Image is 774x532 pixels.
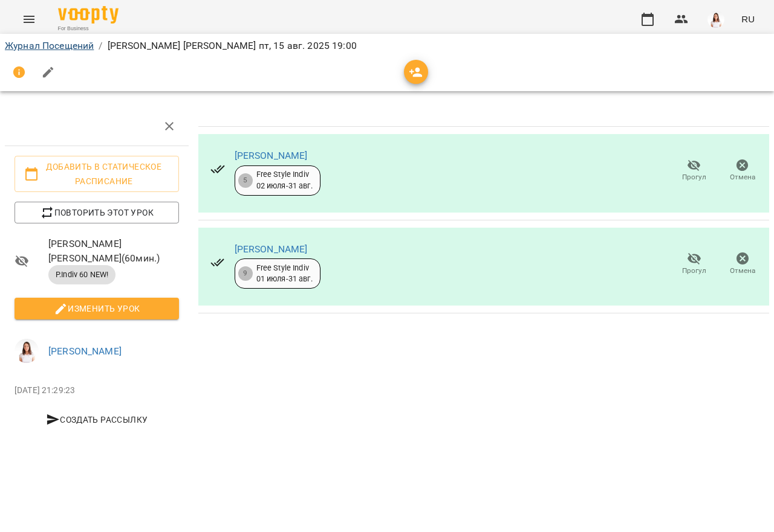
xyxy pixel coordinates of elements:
span: RU [741,13,755,25]
button: Создать рассылку [15,409,179,431]
span: [PERSON_NAME] [PERSON_NAME] ( 60 мин. ) [48,237,179,265]
a: Журнал Посещений [5,40,94,51]
button: Изменить урок [15,298,179,319]
span: P.Indiv 60 NEW! [48,269,115,280]
img: 08a8fea649eb256ac8316bd63965d58e.jpg [707,11,724,28]
span: Прогул [682,172,706,182]
button: Прогул [670,247,718,281]
div: Free Style Indiv 02 июля - 31 авг. [256,169,313,191]
span: Добавить в статическое расписание [24,159,169,188]
img: Voopty Logo [58,6,119,24]
button: RU [737,8,759,30]
img: 08a8fea649eb256ac8316bd63965d58e.jpg [15,339,39,363]
p: [DATE] 21:29:23 [15,385,179,397]
a: [PERSON_NAME] [48,345,122,357]
span: Прогул [682,266,706,276]
span: Создать рассылку [19,412,174,427]
span: Отмена [730,172,755,182]
button: Отмена [718,247,767,281]
span: Повторить этот урок [24,205,169,220]
span: For Business [58,25,119,33]
button: Добавить в статическое расписание [15,156,179,192]
button: Повторить этот урок [15,202,179,223]
span: Изменить урок [24,301,169,316]
li: / [99,39,102,53]
a: [PERSON_NAME] [235,243,308,255]
button: Отмена [718,154,767,188]
div: 9 [238,266,253,281]
nav: breadcrumb [5,39,769,53]
div: 5 [238,173,253,188]
p: [PERSON_NAME] [PERSON_NAME] пт, 15 авг. 2025 19:00 [108,39,357,53]
button: Menu [15,5,44,34]
div: Free Style Indiv 01 июля - 31 авг. [256,263,313,285]
button: Прогул [670,154,718,188]
span: Отмена [730,266,755,276]
a: [PERSON_NAME] [235,150,308,161]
